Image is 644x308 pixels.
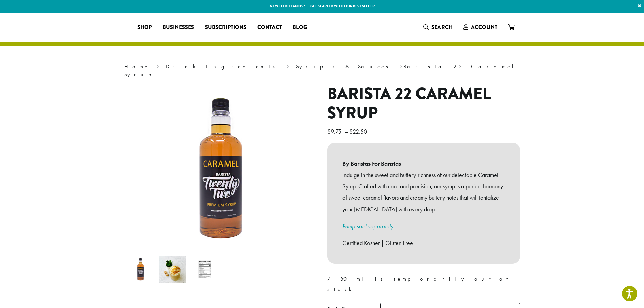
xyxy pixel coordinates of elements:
[349,127,353,135] span: $
[349,127,369,135] bdi: 22.50
[327,127,343,135] bdi: 9.75
[124,63,520,79] nav: Breadcrumb
[293,23,307,32] span: Blog
[431,23,453,31] span: Search
[327,127,331,135] span: $
[191,256,218,283] img: Barista 22 Caramel Syrup - Image 3
[400,60,402,71] span: ›
[157,60,159,71] span: ›
[127,256,154,283] img: Barista 22 Caramel Syrup
[344,127,348,135] span: –
[287,60,289,71] span: ›
[205,23,246,32] span: Subscriptions
[327,84,520,123] h1: Barista 22 Caramel Syrup
[159,256,186,283] img: Barista 22 Caramel Syrup - Image 2
[166,63,279,70] a: Drink Ingredients
[471,23,497,31] span: Account
[163,23,194,32] span: Businesses
[342,169,505,215] p: Indulge in the sweet and buttery richness of our delectable Caramel Syrup. Crafted with care and ...
[296,63,393,70] a: Syrups & Sauces
[327,274,520,294] p: 750 ml is temporarily out of stock.
[342,222,395,230] a: Pump sold separately.
[342,158,505,169] b: By Baristas For Baristas
[342,237,505,249] p: Certified Kosher | Gluten Free
[257,23,282,32] span: Contact
[310,3,375,9] a: Get started with our best seller
[137,23,152,32] span: Shop
[418,22,458,33] a: Search
[124,63,149,70] a: Home
[132,22,157,33] a: Shop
